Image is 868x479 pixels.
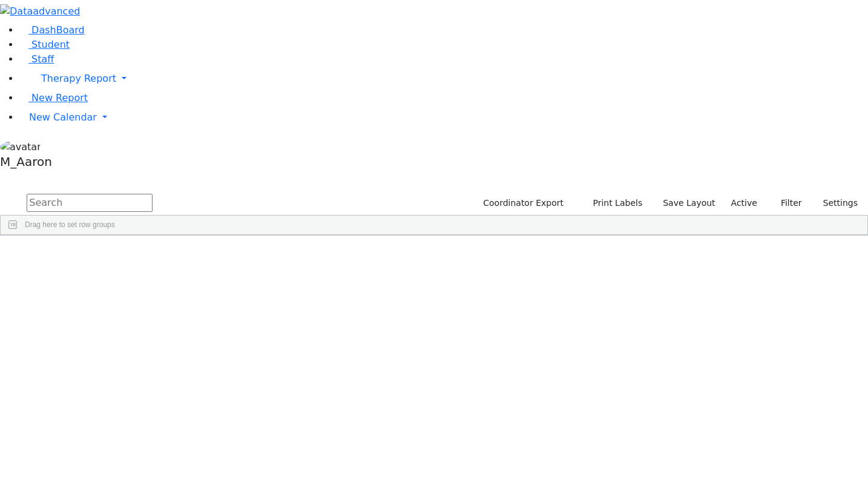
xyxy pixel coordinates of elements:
[19,67,868,91] a: Therapy Report
[19,105,868,130] a: New Calendar
[31,92,88,104] span: New Report
[19,24,85,36] a: DashBoard
[19,53,54,65] a: Staff
[475,194,569,213] button: Coordinator Export
[19,92,88,104] a: New Report
[657,194,720,213] button: Save Layout
[25,220,115,229] span: Drag here to set row groups
[31,53,54,65] span: Staff
[765,194,807,213] button: Filter
[19,39,70,50] a: Student
[31,24,85,36] span: DashBoard
[27,194,153,212] input: Search
[726,194,763,213] label: Active
[579,194,648,213] button: Print Labels
[41,73,116,84] span: Therapy Report
[31,39,70,50] span: Student
[807,194,863,213] button: Settings
[29,111,97,123] span: New Calendar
